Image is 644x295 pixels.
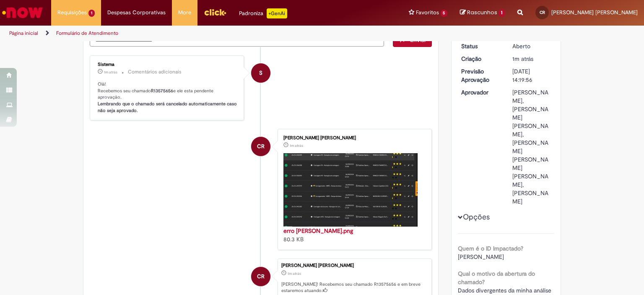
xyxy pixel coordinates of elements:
b: Lembrando que o chamado será cancelado automaticamente caso não seja aprovado. [98,101,238,114]
div: [PERSON_NAME] [PERSON_NAME] [281,263,427,268]
div: Caio De Freitas Ramalho [251,267,270,286]
div: Caio De Freitas Ramalho [251,137,270,156]
p: Olá! Recebemos seu chamado e ele esta pendente aprovação. [98,81,237,114]
dt: Status [455,42,506,50]
span: 1 [88,10,95,17]
div: [PERSON_NAME] [PERSON_NAME] [283,136,423,141]
span: Rascunhos [467,8,497,16]
small: Comentários adicionais [128,68,182,76]
img: click_logo_yellow_360x200.png [204,6,226,18]
time: 29/09/2025 10:19:54 [290,143,303,148]
img: ServiceNow [1,4,44,21]
p: +GenAi [267,8,287,18]
span: CR [257,136,265,157]
span: 1m atrás [290,143,303,148]
span: Enviar [410,36,426,44]
span: More [178,8,191,17]
dt: Previsão Aprovação [455,67,506,84]
span: 1 [499,9,505,17]
span: Despesas Corporativas [107,8,166,17]
time: 29/09/2025 10:19:56 [512,55,533,63]
time: 29/09/2025 10:20:12 [104,70,117,75]
span: 5 [441,10,448,17]
div: System [251,63,270,83]
span: [PERSON_NAME] [458,253,504,261]
span: Favoritos [416,8,439,17]
time: 29/09/2025 10:19:56 [288,271,301,276]
div: 29/09/2025 10:19:56 [512,55,551,63]
div: 80.3 KB [283,227,423,243]
p: [PERSON_NAME]! Recebemos seu chamado R13575656 e em breve estaremos atuando. [281,281,427,294]
span: 1m atrás [104,70,117,75]
span: 1m atrás [512,55,533,63]
b: R13575656 [151,88,173,94]
span: Requisições [57,8,87,17]
b: Quem é o ID Impactado? [458,245,523,252]
a: Página inicial [9,30,38,37]
dt: Criação [455,55,506,63]
div: Padroniza [239,8,287,18]
a: Rascunhos [460,9,505,17]
dt: Aprovador [455,88,506,97]
div: Aberto [512,42,551,50]
div: Sistema [98,62,237,67]
b: Qual o motivo da abertura do chamado? [458,270,535,286]
div: [DATE] 14:19:56 [512,67,551,84]
a: erro [PERSON_NAME].png [283,227,353,235]
div: [PERSON_NAME], [PERSON_NAME] [PERSON_NAME], [PERSON_NAME] [PERSON_NAME] [PERSON_NAME], [PERSON_NAME] [512,88,551,206]
span: 1m atrás [288,271,301,276]
a: Formulário de Atendimento [56,30,118,37]
span: S [259,63,262,83]
span: CR [540,10,545,15]
span: CR [257,266,265,287]
span: [PERSON_NAME] [PERSON_NAME] [551,9,638,16]
ul: Trilhas de página [6,26,423,41]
